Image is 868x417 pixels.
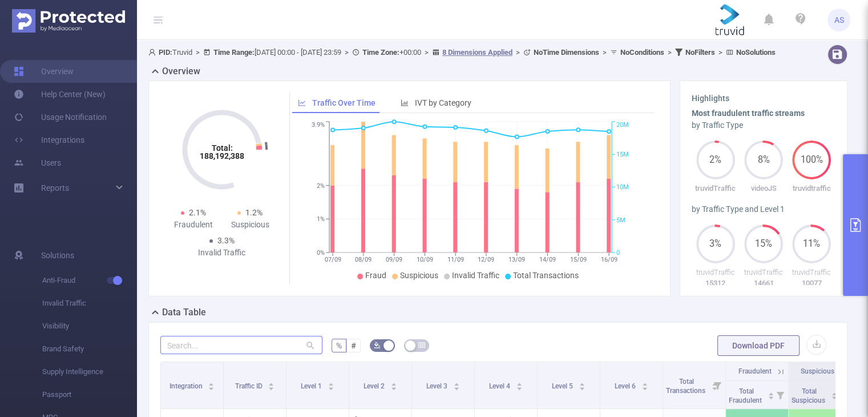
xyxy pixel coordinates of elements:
tspan: 12/09 [478,256,495,263]
span: Total Transactions [513,271,579,280]
p: truvidTraffic [692,267,740,278]
i: Filter menu [709,362,725,408]
span: Level 3 [426,382,449,390]
i: icon: caret-up [328,381,334,384]
tspan: 11/09 [447,256,464,263]
span: > [421,48,432,57]
span: > [341,48,352,57]
i: icon: caret-up [453,381,459,384]
span: Fraudulent [738,367,771,375]
h2: Overview [162,65,200,78]
i: icon: bar-chart [401,99,409,107]
a: Reports [41,177,69,199]
span: Invalid Traffic [42,292,137,315]
tspan: 14/09 [539,256,556,263]
span: 15% [744,239,783,248]
span: Fraud [365,271,386,280]
i: icon: user [148,49,159,56]
div: Fraudulent [165,219,222,231]
a: Overview [14,60,74,83]
span: Passport [42,383,137,406]
span: 11% [792,239,831,248]
div: Sort [516,381,523,388]
tspan: 13/09 [508,256,525,263]
div: Sort [390,381,397,388]
span: 3% [696,239,735,248]
tspan: 08/09 [355,256,372,263]
p: 10077 [788,278,835,289]
b: No Time Dimensions [534,48,599,57]
tspan: 20M [616,122,629,129]
span: Brand Safety [42,338,137,360]
span: Anti-Fraud [42,269,137,292]
span: Total Transactions [666,378,707,395]
p: 14661 [740,278,788,289]
tspan: 2% [317,182,325,190]
span: Level 2 [364,382,386,390]
a: Help Center (New) [14,83,106,106]
b: PID: [159,48,172,57]
span: Reports [41,183,69,193]
i: icon: caret-down [641,386,648,389]
div: by Traffic Type [692,119,835,131]
i: icon: table [418,342,425,348]
span: Suspicious [801,367,834,375]
span: > [599,48,610,57]
tspan: 15M [616,151,629,158]
span: 1.2% [245,208,263,217]
i: icon: caret-up [768,391,774,394]
span: Suspicious [400,271,438,280]
span: 100% [792,155,831,165]
input: Search... [160,336,322,354]
p: truvidTraffic [740,267,788,278]
b: No Filters [685,48,715,57]
b: No Solutions [736,48,776,57]
i: icon: caret-up [390,381,397,384]
tspan: 5M [616,216,625,224]
span: Traffic ID [235,382,264,390]
i: icon: caret-down [516,386,522,389]
i: icon: caret-down [208,386,215,389]
i: icon: caret-down [831,395,837,398]
span: Level 4 [489,382,512,390]
tspan: Total: [211,143,232,153]
span: Visibility [42,315,137,338]
i: Filter menu [835,381,851,408]
b: No Conditions [620,48,664,57]
span: % [336,341,342,350]
i: icon: bg-colors [374,342,381,348]
span: Level 1 [301,382,324,390]
i: icon: caret-up [579,381,585,384]
tspan: 16/09 [601,256,617,263]
tspan: 15/09 [570,256,587,263]
span: 8% [744,155,783,165]
tspan: 1% [317,215,325,223]
a: Users [14,151,61,174]
u: 8 Dimensions Applied [442,48,512,57]
a: Integrations [14,129,84,151]
tspan: 10/09 [417,256,433,263]
span: Level 6 [615,382,637,390]
p: truvidTraffic [692,183,740,194]
tspan: 188,192,388 [200,151,244,161]
div: by Traffic Type and Level 1 [692,203,835,215]
div: Sort [268,381,274,388]
span: Integration [169,382,204,390]
span: Total Suspicious [792,387,827,404]
span: Traffic Over Time [312,98,376,107]
tspan: 3.9% [312,122,325,129]
tspan: 10M [616,184,629,191]
i: icon: caret-down [390,386,397,389]
span: 3.3% [217,236,235,245]
tspan: 09/09 [386,256,402,263]
i: icon: caret-up [641,381,648,384]
i: icon: caret-down [268,386,274,389]
span: Solutions [41,244,74,267]
img: Protected Media [12,9,125,33]
div: Sort [831,391,838,398]
span: 2.1% [189,208,206,217]
b: Time Range: [213,48,255,57]
span: Total Fraudulent [729,387,764,404]
h2: Data Table [162,306,206,319]
tspan: 0% [317,249,325,256]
